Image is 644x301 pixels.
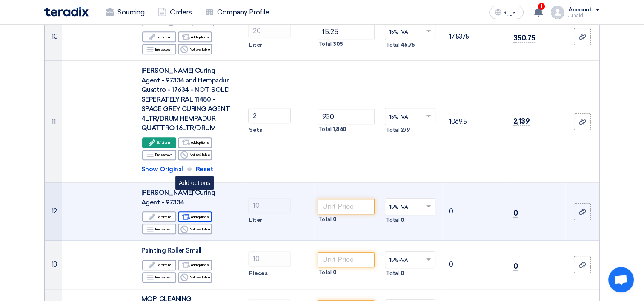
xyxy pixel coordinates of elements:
[551,6,564,19] img: profile_test.png
[141,189,215,206] span: [PERSON_NAME] Curing Agent - 97334
[442,183,507,241] td: 0
[249,126,262,134] span: Sets
[401,269,404,278] span: 0
[442,61,507,183] td: 1069.5
[178,31,212,42] div: Add options
[141,66,235,133] div: [PERSON_NAME] Curing Agent - 97334 and Hempadur Quattro - 17634 - NOT SOLD SEPERATELY RAL 11480 -...
[568,6,592,14] div: Account
[45,241,62,289] td: 13
[142,272,176,283] div: Breakdown
[249,216,262,224] span: Liter
[45,12,62,61] td: 10
[318,199,375,214] input: Unit Price
[178,224,212,234] div: Not available
[248,23,291,38] input: RFQ_STEP1.ITEMS.2.AMOUNT_TITLE
[401,216,404,224] span: 0
[248,198,291,213] input: RFQ_STEP1.ITEMS.2.AMOUNT_TITLE
[513,209,518,218] span: 0
[45,61,62,183] td: 11
[386,216,399,224] span: Total
[141,165,183,174] span: Show Original
[442,12,507,61] td: 17.5375
[318,24,375,39] input: Unit Price
[142,44,176,54] div: Breakdown
[318,268,332,277] span: Total
[513,117,530,126] span: 2,139
[489,6,524,19] button: العربية
[385,198,435,215] ng-select: VAT
[249,269,267,278] span: Pieces
[178,260,212,270] div: Add options
[538,3,545,10] span: 1
[142,137,176,148] div: Edit item
[142,224,176,234] div: Breakdown
[248,108,291,123] input: RFQ_STEP1.ITEMS.2.AMOUNT_TITLE
[503,10,518,16] span: العربية
[442,241,507,289] td: 0
[178,211,212,222] div: Add options
[45,183,62,241] td: 12
[178,137,212,148] div: Add options
[142,211,176,222] div: Edit item
[513,262,518,271] span: 0
[385,108,435,125] ng-select: VAT
[248,251,291,267] input: RFQ_STEP1.ITEMS.2.AMOUNT_TITLE
[386,126,399,134] span: Total
[196,165,213,174] span: Reset
[318,252,375,267] input: Unit Price
[249,41,262,49] span: Liter
[318,109,375,124] input: Unit Price
[333,40,343,48] span: 305
[175,176,214,190] div: Add options
[44,7,89,17] img: Teradix logo
[142,260,176,270] div: Edit item
[385,23,435,40] ng-select: VAT
[318,125,332,133] span: Total
[142,31,176,42] div: Edit item
[151,3,198,22] a: Orders
[178,272,212,283] div: Not available
[401,41,415,49] span: 45.75
[333,215,337,224] span: 0
[386,41,399,49] span: Total
[385,251,435,268] ng-select: VAT
[142,150,176,160] div: Breakdown
[141,19,227,26] span: [PERSON_NAME] 20 Ltr./Can
[333,125,346,133] span: 1,860
[386,269,399,278] span: Total
[513,34,535,43] span: 350.75
[99,3,151,22] a: Sourcing
[141,247,202,254] span: Painting Roller Small
[318,40,332,48] span: Total
[318,215,332,224] span: Total
[401,126,410,134] span: 279
[333,268,337,277] span: 0
[568,13,600,18] div: Junaid
[608,267,634,292] div: Open chat
[198,3,276,22] a: Company Profile
[178,150,212,160] div: Not available
[178,44,212,54] div: Not available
